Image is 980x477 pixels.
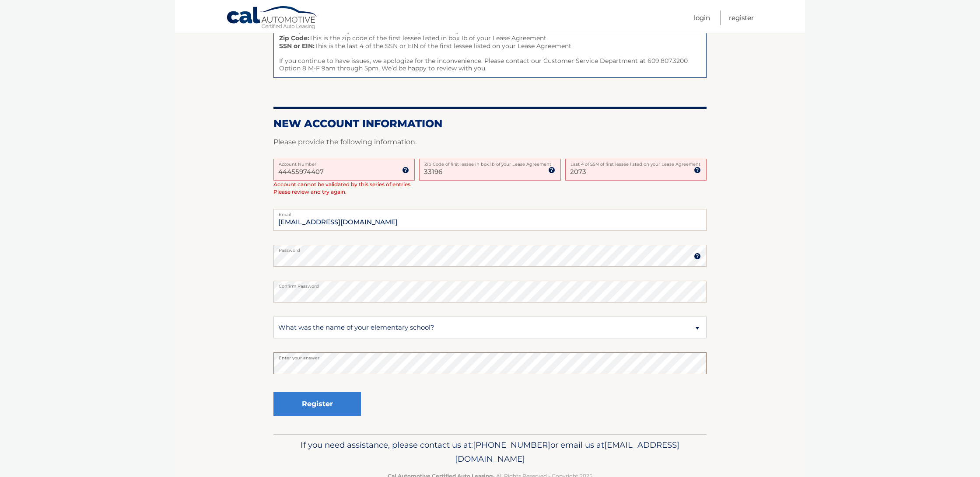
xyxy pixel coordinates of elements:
input: Email [273,209,707,231]
label: Zip Code of first lessee in box 1b of your Lease Agreement [419,159,560,166]
a: Cal Automotive [226,6,318,31]
img: tooltip.svg [548,167,555,174]
label: Email [273,209,707,216]
h2: New Account Information [273,117,707,130]
p: If you need assistance, please contact us at: or email us at [279,438,701,466]
label: Enter your answer [273,352,707,359]
input: Account Number [273,159,415,181]
input: Zip Code [419,159,560,181]
label: Password [273,245,707,252]
span: [PHONE_NUMBER] [473,440,550,450]
img: tooltip.svg [402,167,409,174]
span: [EMAIL_ADDRESS][DOMAIN_NAME] [455,440,679,464]
label: Confirm Password [273,281,707,288]
a: Register [729,10,754,25]
label: Last 4 of SSN of first lessee listed on your Lease Agreement [565,159,707,166]
strong: SSN or EIN: [279,42,315,50]
button: Register [273,392,361,416]
img: tooltip.svg [694,167,701,174]
a: Login [694,10,710,25]
input: SSN or EIN (last 4 digits only) [565,159,707,181]
label: Account Number [273,159,415,166]
p: Please provide the following information. [273,136,707,148]
span: Account cannot be validated by this series of entries. Please review and try again. [273,181,412,195]
strong: Zip Code: [279,34,309,42]
img: tooltip.svg [694,253,701,260]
